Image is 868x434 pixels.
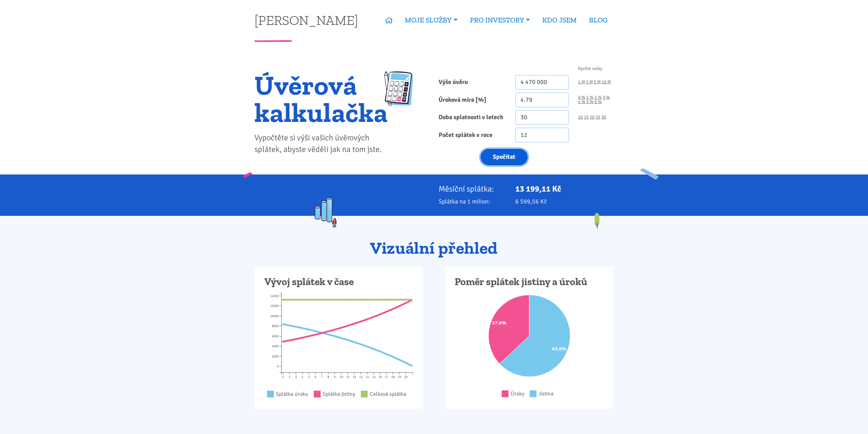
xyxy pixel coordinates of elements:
tspan: 2000 [272,354,279,359]
a: MOJE SLUŽBY [399,12,464,28]
tspan: 6 [314,375,316,379]
a: 15 [584,115,589,120]
a: 1 % [586,95,593,100]
h3: Poměr splátek jistiny a úroků [455,276,604,289]
a: PRO INVESTORY [464,12,536,28]
tspan: 17 [385,375,388,379]
tspan: 1 [282,375,284,379]
tspan: 12 [353,375,356,379]
tspan: 0 [277,364,279,368]
tspan: 5 [308,375,310,379]
a: 1 M [578,80,585,84]
a: 30 [601,115,606,120]
tspan: 14000 [270,294,279,298]
label: Doba splatnosti v letech [434,110,511,125]
tspan: 13 [359,375,363,379]
a: 10 [578,115,583,120]
a: 10 M [602,80,611,84]
tspan: 18 [391,375,395,379]
tspan: 10 [340,375,343,379]
tspan: 19 [398,375,401,379]
label: Úroková míra [%] [434,93,511,107]
tspan: 9 [334,375,336,379]
button: Spočítat [481,149,528,166]
a: [PERSON_NAME] [254,13,358,27]
p: 6 599,56 Kč [515,197,614,206]
span: Rychlé volby [578,67,602,71]
tspan: 3 [295,375,297,379]
a: 5 M [594,80,601,84]
tspan: 8 [327,375,329,379]
tspan: 6000 [272,334,279,338]
tspan: 11 [346,375,350,379]
a: 3 % [603,95,610,100]
a: 6 % [594,100,602,104]
tspan: 15 [372,375,376,379]
label: Počet splátek v roce [434,128,511,142]
a: 5 % [586,100,593,104]
p: 13 199,11 Kč [515,184,614,194]
a: 25 [595,115,600,120]
tspan: 14 [366,375,369,379]
h1: Úvěrová kalkulačka [254,71,388,126]
a: KDO JSEM [536,12,583,28]
a: 20 [590,115,594,120]
tspan: 4 [301,375,303,379]
tspan: 7 [321,375,323,379]
tspan: 2 [289,375,290,379]
a: 0 % [578,95,585,100]
tspan: 10000 [270,314,279,318]
p: Vypočtěte si výši vašich úvěrových splátek, abyste věděli jak na tom jste. [254,132,388,155]
tspan: 8000 [272,324,279,328]
h2: Vizuální přehled [254,239,614,257]
a: 2 % [594,95,602,100]
h3: Vývoj splátek v čase [264,276,413,289]
a: BLOG [583,12,614,28]
p: Měsíční splátka: [439,184,506,194]
label: Výše úvěru [434,75,511,90]
tspan: 12000 [270,304,279,308]
a: 4 % [578,100,585,104]
tspan: 20 [404,375,408,379]
a: 2 M [586,80,593,84]
tspan: 4000 [272,344,279,348]
tspan: 16 [379,375,382,379]
p: Splátka na 1 milion: [439,197,506,206]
